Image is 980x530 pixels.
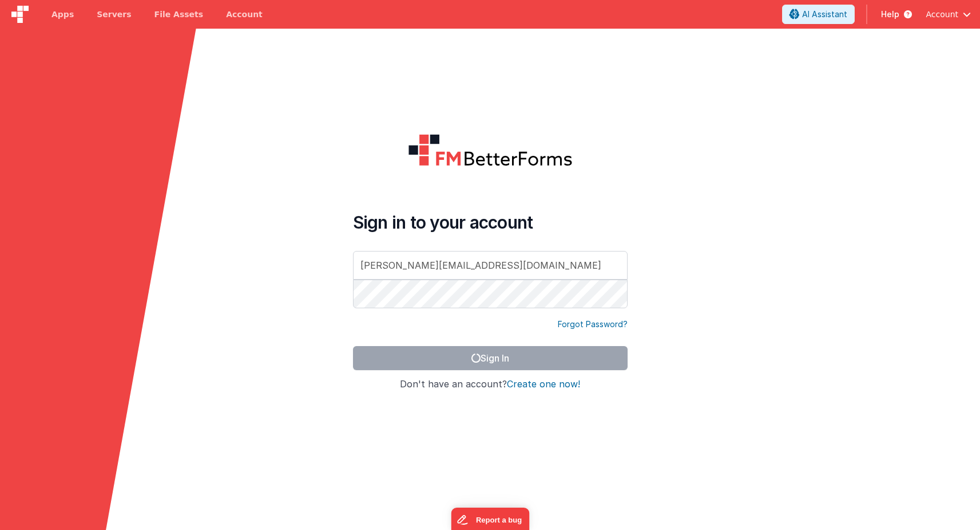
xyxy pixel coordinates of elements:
[881,9,899,20] span: Help
[558,319,628,330] a: Forgot Password?
[353,251,628,280] input: Email Address
[507,379,580,390] button: Create one now!
[97,9,131,20] span: Servers
[926,9,971,20] button: Account
[154,9,204,20] span: File Assets
[926,9,958,20] span: Account
[353,379,628,390] h4: Don't have an account?
[353,212,628,233] h4: Sign in to your account
[51,9,74,20] span: Apps
[802,9,847,20] span: AI Assistant
[353,346,628,370] button: Sign In
[782,5,855,24] button: AI Assistant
